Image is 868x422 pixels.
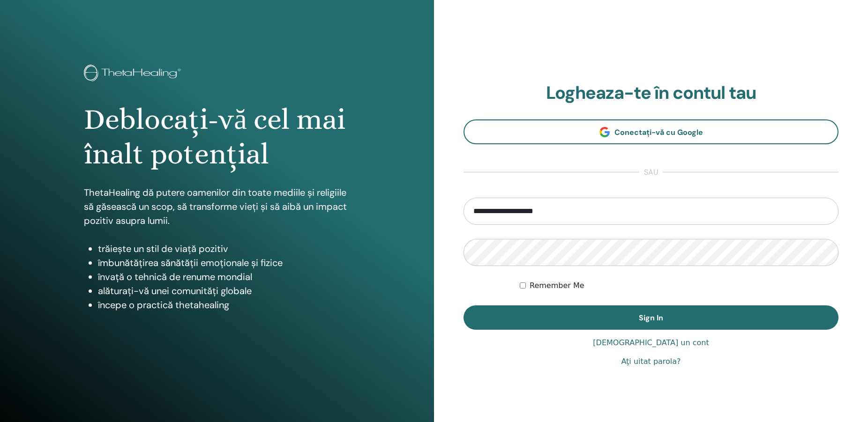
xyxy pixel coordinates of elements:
li: începe o practică thetahealing [98,298,350,312]
a: Aţi uitat parola? [621,356,681,367]
span: Conectați-vă cu Google [614,127,703,137]
label: Remember Me [530,280,584,291]
span: Sign In [639,313,663,323]
li: trăiește un stil de viață pozitiv [98,242,350,256]
li: îmbunătățirea sănătății emoționale și fizice [98,256,350,270]
p: ThetaHealing dă putere oamenilor din toate mediile și religiile să găsească un scop, să transform... [84,185,350,228]
span: sau [639,167,663,178]
a: Conectați-vă cu Google [464,119,838,144]
a: [DEMOGRAPHIC_DATA] un cont [593,337,709,348]
button: Sign In [464,305,838,330]
h2: Logheaza-te în contul tau [464,82,838,104]
li: învață o tehnică de renume mondial [98,270,350,284]
h1: Deblocați-vă cel mai înalt potențial [84,102,350,172]
li: alăturați-vă unei comunități globale [98,284,350,298]
div: Keep me authenticated indefinitely or until I manually logout [520,280,838,291]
